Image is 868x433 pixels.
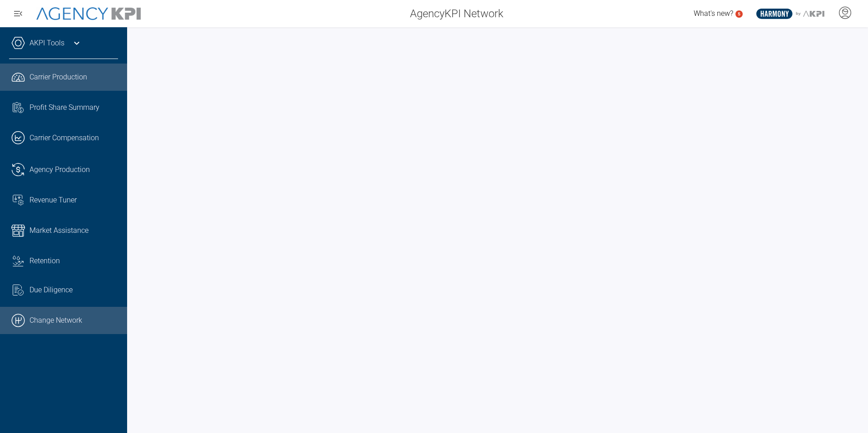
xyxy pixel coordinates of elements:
[30,38,64,49] a: AKPI Tools
[410,5,503,22] span: AgencyKPI Network
[30,195,77,206] span: Revenue Tuner
[735,10,743,18] a: 5
[30,256,118,266] div: Retention
[36,7,141,20] img: AgencyKPI
[738,11,740,16] text: 5
[30,102,99,113] span: Profit Share Summary
[30,225,89,236] span: Market Assistance
[30,72,87,83] span: Carrier Production
[30,133,99,143] span: Carrier Compensation
[30,285,73,295] span: Due Diligence
[694,9,733,18] span: What's new?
